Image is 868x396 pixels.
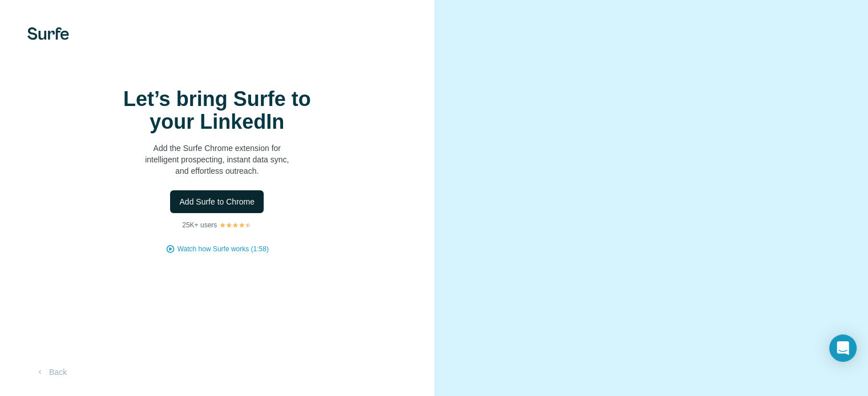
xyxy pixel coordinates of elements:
span: Add Surfe to Chrome [179,196,255,207]
h1: Let’s bring Surfe to your LinkedIn [103,88,331,133]
button: Watch how Surfe works (1:58) [177,244,269,254]
img: Rating Stars [219,222,252,228]
button: Back [27,362,75,382]
div: Open Intercom Messenger [829,334,857,362]
p: 25K+ users [182,220,217,230]
p: Add the Surfe Chrome extension for intelligent prospecting, instant data sync, and effortless out... [103,142,331,177]
img: Surfe's logo [27,27,69,40]
button: Add Surfe to Chrome [170,190,264,213]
